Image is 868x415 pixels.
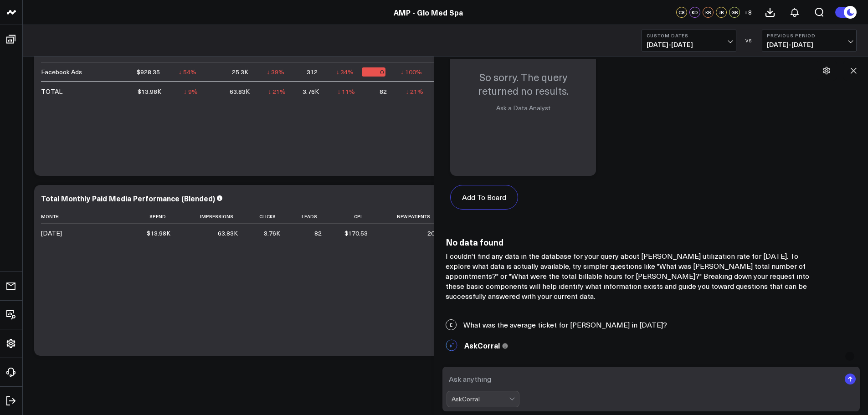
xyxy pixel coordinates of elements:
[446,319,457,330] span: E
[452,395,509,403] div: AskCorral
[307,67,318,77] div: 312
[744,9,752,15] span: + 8
[689,7,700,18] div: KD
[268,87,286,96] div: ↓ 21%
[450,185,518,210] button: Add To Board
[264,229,280,238] div: 3.76K
[362,67,385,77] div: 0
[767,33,852,38] b: Previous Period
[344,229,368,238] div: $170.53
[496,103,550,112] a: Ask a Data Analyst
[647,41,731,48] span: [DATE] - [DATE]
[246,209,289,224] th: Clicks
[41,87,62,96] div: TOTAL
[642,30,736,51] button: Custom Dates[DATE]-[DATE]
[267,67,284,77] div: ↓ 39%
[138,87,161,96] div: $13.98K
[446,237,810,247] h3: No data found
[767,41,852,48] span: [DATE] - [DATE]
[406,87,423,96] div: ↓ 21%
[288,209,330,224] th: Leads
[439,315,863,335] div: What was the average ticket for [PERSON_NAME] in [DATE]?
[230,87,250,96] div: 63.83K
[303,87,319,96] div: 3.76K
[179,67,196,77] div: ↓ 54%
[376,209,443,224] th: New Patients
[394,7,463,17] a: AMP - Glo Med Spa
[380,87,387,96] div: 82
[314,229,322,238] div: 82
[41,193,215,203] div: Total Monthly Paid Media Performance (Blended)
[41,229,62,238] div: [DATE]
[742,7,753,18] button: +8
[729,7,740,18] div: GR
[330,209,376,224] th: Cpl
[427,229,435,238] div: 20
[218,229,238,238] div: 63.83K
[232,67,248,77] div: 25.3K
[41,209,132,224] th: Month
[179,209,246,224] th: Impressions
[459,70,587,97] p: So sorry. The query returned no results.
[184,87,198,96] div: ↓ 9%
[647,33,731,38] b: Custom Dates
[703,7,714,18] div: KR
[446,251,810,301] p: I couldn't find any data in the database for your query about [PERSON_NAME] utilization rate for ...
[137,67,160,77] div: $928.35
[132,209,179,224] th: Spend
[401,67,422,77] div: ↓ 100%
[676,7,687,18] div: CS
[716,7,727,18] div: JB
[336,67,354,77] div: ↓ 34%
[464,340,500,350] span: AskCorral
[337,87,355,96] div: ↓ 11%
[741,38,757,43] div: VS
[147,229,170,238] div: $13.98K
[41,67,82,77] div: Facebook Ads
[762,30,857,51] button: Previous Period[DATE]-[DATE]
